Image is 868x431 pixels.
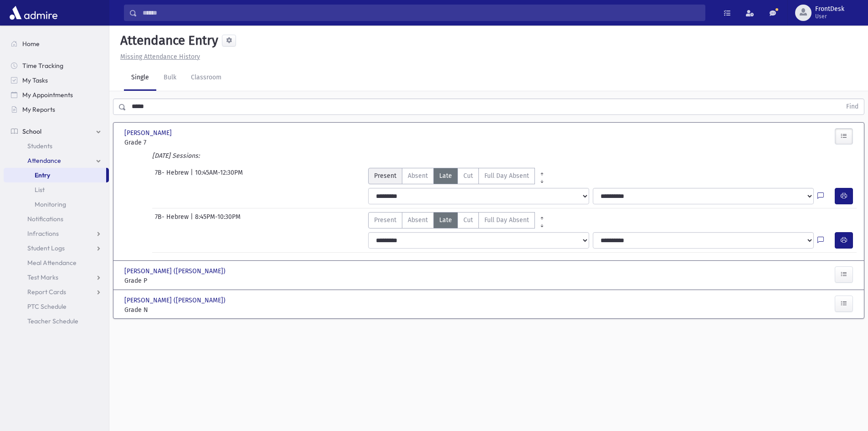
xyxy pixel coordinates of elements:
span: Present [374,171,396,181]
a: Report Cards [4,285,109,299]
span: Absent [408,215,428,225]
span: [PERSON_NAME] [124,128,174,138]
u: Missing Attendance History [120,53,200,61]
a: Teacher Schedule [4,314,109,328]
span: Late [439,215,452,225]
span: Attendance [27,156,61,165]
span: Late [439,171,452,181]
span: School [22,127,41,135]
a: Infractions [4,226,109,241]
span: Cut [463,171,473,181]
span: User [815,13,844,20]
input: Search [137,5,705,21]
span: Entry [35,171,50,179]
span: [PERSON_NAME] ([PERSON_NAME]) [124,296,227,305]
span: My Appointments [22,91,73,99]
a: All Later [535,175,549,182]
a: Single [124,65,156,91]
a: Classroom [184,65,229,91]
span: List [35,186,45,194]
a: Time Tracking [4,58,109,73]
span: 10:45AM-12:30PM [195,168,243,184]
span: Full Day Absent [484,171,529,181]
span: My Tasks [22,76,48,84]
span: Students [27,142,52,150]
a: Notifications [4,212,109,226]
a: Missing Attendance History [117,53,200,61]
span: 8:45PM-10:30PM [195,212,241,228]
span: Grade N [124,305,238,315]
span: Grade 7 [124,138,238,147]
a: All Prior [535,168,549,175]
a: Students [4,139,109,153]
span: Monitoring [35,200,66,208]
span: 7B- Hebrew [155,168,190,184]
span: Student Logs [27,244,65,252]
a: PTC Schedule [4,299,109,314]
span: | [190,212,195,228]
span: My Reports [22,105,55,114]
a: School [4,124,109,139]
span: Time Tracking [22,62,63,70]
img: AdmirePro [7,4,60,22]
button: Find [841,99,864,114]
span: PTC Schedule [27,302,67,311]
a: Meal Attendance [4,255,109,270]
div: AttTypes [368,168,549,184]
span: 7B- Hebrew [155,212,190,228]
a: My Reports [4,102,109,117]
span: Notifications [27,215,63,223]
span: Absent [408,171,428,181]
span: FrontDesk [815,5,844,13]
a: Test Marks [4,270,109,285]
span: Full Day Absent [484,215,529,225]
span: Report Cards [27,288,66,296]
i: [DATE] Sessions: [152,152,200,160]
span: Grade P [124,276,238,286]
a: All Later [535,219,549,227]
span: Present [374,215,396,225]
a: Bulk [156,65,184,91]
span: Infractions [27,229,59,238]
a: All Prior [535,212,549,219]
span: Test Marks [27,273,58,281]
h5: Attendance Entry [117,33,218,48]
a: Home [4,36,109,51]
a: Attendance [4,153,109,168]
span: [PERSON_NAME] ([PERSON_NAME]) [124,266,227,276]
a: My Tasks [4,73,109,88]
a: Entry [4,168,106,182]
div: AttTypes [368,212,549,228]
a: My Appointments [4,88,109,102]
a: Monitoring [4,197,109,212]
a: List [4,182,109,197]
span: Teacher Schedule [27,317,78,325]
span: Home [22,40,40,48]
span: Cut [463,215,473,225]
span: Meal Attendance [27,259,77,267]
span: | [190,168,195,184]
a: Student Logs [4,241,109,255]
